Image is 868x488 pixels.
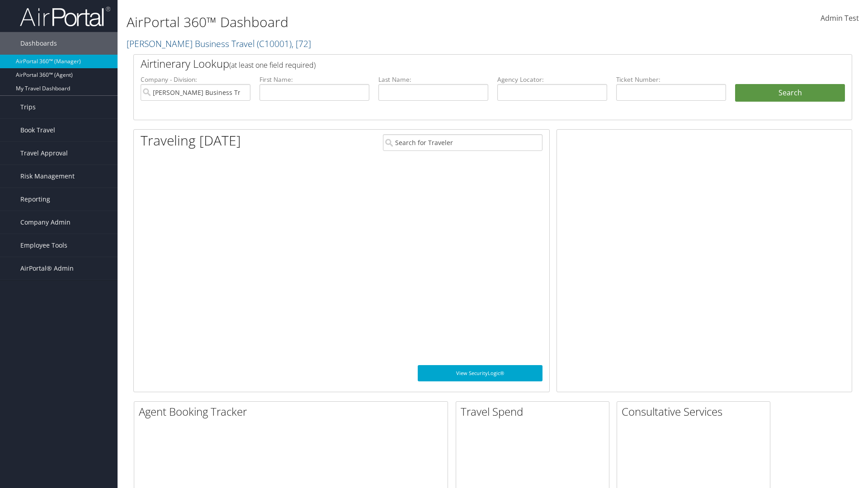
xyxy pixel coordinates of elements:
[259,75,369,84] label: First Name:
[292,38,311,50] span: , [ 72 ]
[20,96,36,118] span: Trips
[139,404,448,419] h2: Agent Booking Tracker
[378,75,488,84] label: Last Name:
[497,75,607,84] label: Agency Locator:
[622,404,770,419] h2: Consultative Services
[20,165,75,188] span: Risk Management
[257,38,292,50] span: ( C10001 )
[616,75,726,84] label: Ticket Number:
[735,84,845,102] button: Search
[127,13,615,32] h1: AirPortal 360™ Dashboard
[383,134,542,151] input: Search for Traveler
[141,56,785,71] h2: Airtinerary Lookup
[821,5,859,33] a: Admin Test
[127,38,311,50] a: [PERSON_NAME] Business Travel
[461,404,609,419] h2: Travel Spend
[20,119,55,141] span: Book Travel
[418,365,542,381] a: View SecurityLogic®
[20,6,110,27] img: airportal-logo.png
[821,13,859,23] span: Admin Test
[20,142,68,164] span: Travel Approval
[20,32,57,55] span: Dashboards
[20,211,71,234] span: Company Admin
[141,75,250,84] label: Company - Division:
[20,257,74,280] span: AirPortal® Admin
[20,188,50,211] span: Reporting
[229,60,316,70] span: (at least one field required)
[20,234,67,257] span: Employee Tools
[141,131,241,150] h1: Traveling [DATE]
